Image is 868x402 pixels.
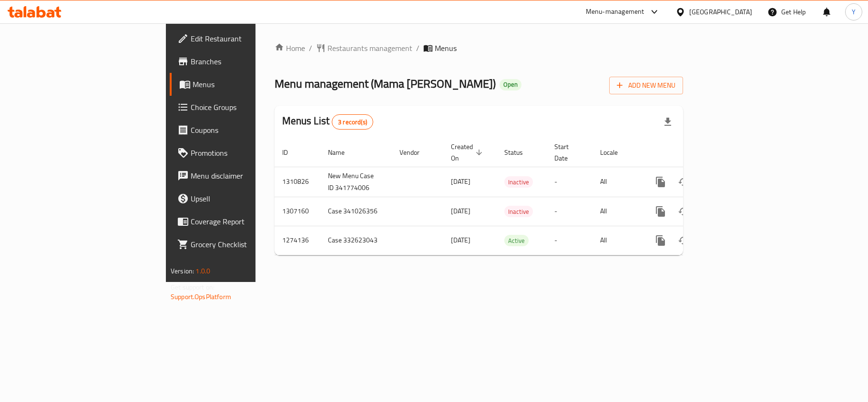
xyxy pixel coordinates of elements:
span: Branches [191,56,303,67]
span: Grocery Checklist [191,239,303,250]
a: Menu disclaimer [170,164,311,187]
span: Locale [600,147,630,158]
button: Add New Menu [609,77,683,94]
a: Choice Groups [170,96,311,119]
span: ID [282,147,300,158]
span: Menu management ( Mama [PERSON_NAME] ) [275,73,496,94]
th: Actions [642,138,748,167]
li: / [416,42,419,54]
span: [DATE] [451,234,470,246]
a: Menus [170,73,311,96]
span: Start Date [554,141,581,164]
span: Inactive [504,177,533,188]
span: [DATE] [451,175,470,188]
span: Created On [451,141,485,164]
span: 1.0.0 [195,265,210,277]
span: 3 record(s) [332,118,373,127]
div: Open [500,79,521,90]
div: Menu-management [586,6,644,18]
span: Active [504,235,529,246]
td: Case 332623043 [320,226,392,255]
div: [GEOGRAPHIC_DATA] [689,7,752,17]
a: Coupons [170,119,311,141]
span: Get support on: [171,281,214,293]
a: Support.OpsPlatform [171,291,231,303]
td: - [547,226,592,255]
span: Coverage Report [191,216,303,227]
span: Version: [171,265,194,277]
td: Case 341026356 [320,197,392,226]
span: Add New Menu [617,80,675,91]
span: Menus [193,79,303,90]
a: Edit Restaurant [170,27,311,50]
h2: Menus List [282,114,373,130]
button: Change Status [672,171,695,193]
span: Coupons [191,124,303,136]
span: [DATE] [451,205,470,217]
td: All [592,167,642,197]
span: Status [504,147,535,158]
span: Restaurants management [327,42,412,54]
div: Total records count [332,114,373,130]
span: Inactive [504,206,533,217]
span: Choice Groups [191,101,303,113]
span: Upsell [191,193,303,204]
button: more [649,229,672,252]
nav: breadcrumb [275,42,683,54]
span: Vendor [399,147,432,158]
button: more [649,171,672,193]
div: Inactive [504,176,533,188]
span: Y [852,7,856,17]
table: enhanced table [275,138,748,255]
div: Export file [656,111,679,133]
button: more [649,200,672,223]
td: New Menu Case ID 341774006 [320,167,392,197]
span: Edit Restaurant [191,33,303,44]
a: Promotions [170,141,311,164]
td: All [592,197,642,226]
button: Change Status [672,229,695,252]
a: Upsell [170,187,311,210]
span: Menus [435,42,457,54]
span: Promotions [191,147,303,159]
button: Change Status [672,200,695,223]
a: Restaurants management [316,42,412,54]
td: - [547,167,592,197]
a: Grocery Checklist [170,233,311,256]
span: Menu disclaimer [191,170,303,181]
span: Name [328,147,357,158]
a: Branches [170,50,311,73]
div: Active [504,235,529,246]
td: - [547,197,592,226]
a: Coverage Report [170,210,311,233]
td: All [592,226,642,255]
span: Open [500,80,521,89]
